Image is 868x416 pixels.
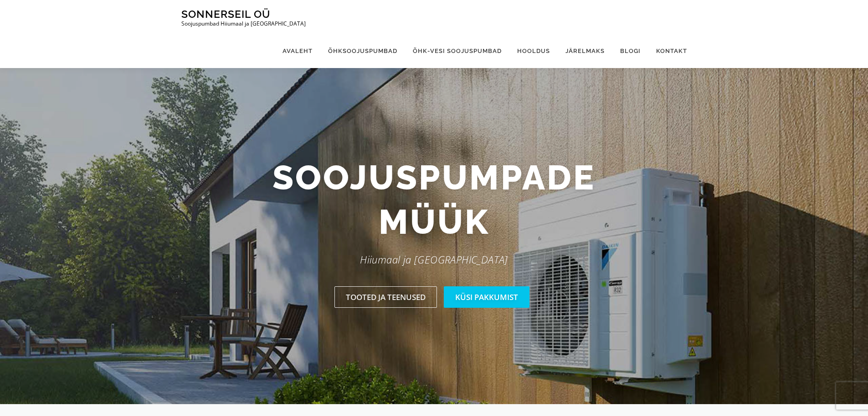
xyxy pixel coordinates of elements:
a: Blogi [612,34,648,68]
a: Õhk-vesi soojuspumbad [405,34,509,68]
h2: Soojuspumpade [175,155,694,244]
a: Küsi pakkumist [444,286,529,308]
span: müük [379,200,490,244]
a: Hooldus [509,34,558,68]
a: Sonnerseil OÜ [181,8,270,20]
a: Õhksoojuspumbad [320,34,405,68]
p: Hiiumaal ja [GEOGRAPHIC_DATA] [175,251,694,268]
a: Järelmaks [558,34,612,68]
a: Tooted ja teenused [334,286,437,308]
a: Kontakt [648,34,687,68]
p: Soojuspumbad Hiiumaal ja [GEOGRAPHIC_DATA] [181,21,306,27]
a: Avaleht [275,34,320,68]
